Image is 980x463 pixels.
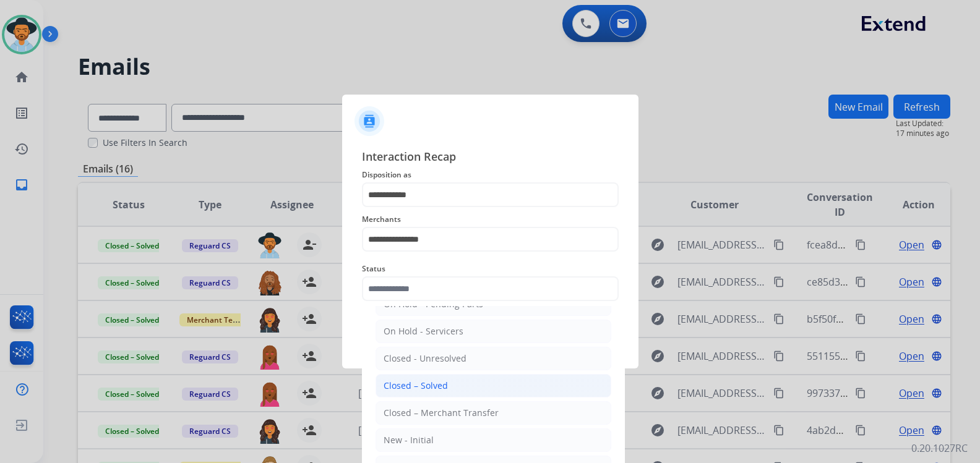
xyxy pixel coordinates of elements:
[362,168,619,182] span: Disposition as
[362,261,619,276] span: Status
[384,325,463,338] div: On Hold - Servicers
[355,106,384,136] img: contactIcon
[384,434,434,446] div: New - Initial
[384,380,448,392] div: Closed – Solved
[384,352,466,365] div: Closed - Unresolved
[911,441,968,456] p: 0.20.1027RC
[362,212,619,227] span: Merchants
[384,407,499,419] div: Closed – Merchant Transfer
[362,148,619,168] span: Interaction Recap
